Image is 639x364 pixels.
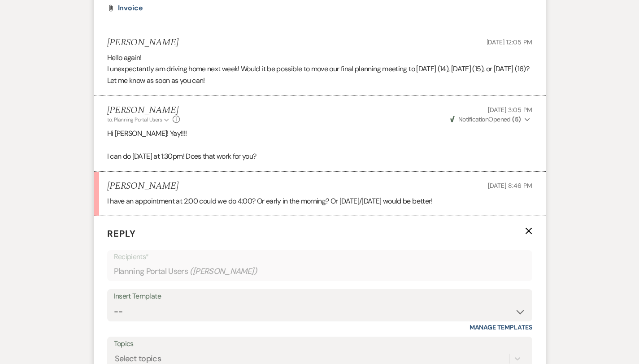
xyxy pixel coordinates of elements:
span: [DATE] 12:05 PM [487,38,532,46]
p: Hello again! [107,52,532,64]
span: Reply [107,228,136,239]
strong: ( 5 ) [512,115,521,123]
label: Topics [114,338,526,351]
span: invoice [118,3,143,13]
button: to: Planning Portal Users [107,116,171,124]
p: Recipients* [114,251,526,263]
p: Hi [PERSON_NAME]! Yay!!!! [107,128,532,139]
h5: [PERSON_NAME] [107,105,180,116]
div: Planning Portal Users [114,263,526,280]
span: [DATE] 8:46 PM [488,182,532,190]
a: invoice [118,4,143,12]
a: Manage Templates [469,323,532,331]
h5: [PERSON_NAME] [107,37,178,48]
h5: [PERSON_NAME] [107,181,178,192]
span: to: Planning Portal Users [107,116,162,123]
button: NotificationOpened (5) [449,115,532,124]
div: Insert Template [114,290,526,303]
span: [DATE] 3:05 PM [488,106,532,114]
span: ( [PERSON_NAME] ) [190,265,257,277]
p: I unexpectantly am driving home next week! Would it be possible to move our final planning meetin... [107,63,532,86]
p: I have an appointment at 2:00 could we do 4:00? Or early in the morning? Or [DATE]/[DATE] would b... [107,195,532,207]
p: I can do [DATE] at 1:30pm! Does that work for you? [107,151,532,162]
span: Notification [458,115,488,123]
span: Opened [450,115,521,123]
